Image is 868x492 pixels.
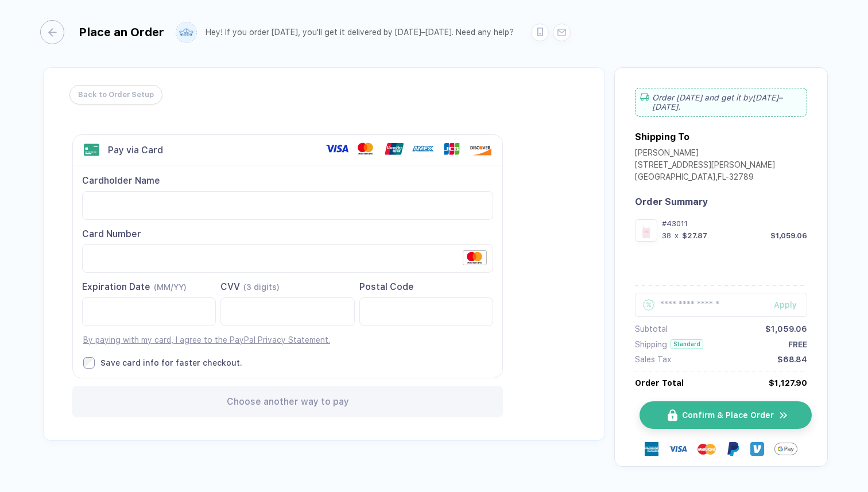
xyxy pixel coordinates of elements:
div: Place an Order [79,25,164,39]
div: [STREET_ADDRESS][PERSON_NAME] [635,160,775,172]
span: Choose another way to pay [227,396,349,407]
iframe: Secure Credit Card Frame - Credit Card Number [92,245,483,272]
div: [PERSON_NAME] [635,148,775,160]
iframe: Secure Credit Card Frame - Postal Code [369,298,483,326]
div: Expiration Date [82,281,216,293]
div: $27.87 [682,231,707,240]
input: Save card info for faster checkout. [83,357,95,369]
div: $1,059.06 [765,324,807,334]
div: Apply [774,300,807,309]
img: icon [778,410,789,421]
div: [GEOGRAPHIC_DATA] , FL - 32789 [635,172,775,184]
div: Choose another way to pay [72,386,503,417]
img: icon [668,409,677,421]
div: Card Number [82,228,493,241]
img: GPay [774,437,797,460]
img: master-card [697,440,716,458]
span: Confirm & Place Order [682,410,774,420]
button: iconConfirm & Place Ordericon [640,401,812,429]
img: express [645,442,658,456]
div: CVV [220,281,354,293]
div: Shipping To [635,131,689,142]
div: x [673,231,680,240]
div: Cardholder Name [82,175,493,187]
div: Save card info for faster checkout. [100,358,242,368]
div: 38 [662,231,671,240]
div: Pay via Card [108,145,163,156]
iframe: Secure Credit Card Frame - Cardholder Name [92,192,483,219]
button: Apply [759,293,807,317]
img: user profile [176,22,196,42]
div: Order [DATE] and get it by [DATE]–[DATE] . [635,88,807,117]
div: Order Total [635,378,684,388]
div: $1,059.06 [770,231,807,240]
div: Hey! If you order [DATE], you'll get it delivered by [DATE]–[DATE]. Need any help? [206,28,514,37]
span: Back to Order Setup [78,86,154,104]
a: By paying with my card, I agree to the PayPal Privacy Statement. [83,335,330,344]
span: (MM/YY) [154,282,187,292]
div: Sales Tax [635,355,671,364]
button: Back to Order Setup [69,85,162,104]
div: Order Summary [635,196,807,207]
iframe: Secure Credit Card Frame - Expiration Date [92,298,206,326]
div: Subtotal [635,324,668,334]
div: FREE [788,340,807,349]
div: $68.84 [777,355,807,364]
div: #43011 [662,219,807,228]
div: Shipping [635,340,667,349]
span: (3 digits) [243,282,280,292]
div: $1,127.90 [769,378,807,388]
img: 091edddb-b314-4b71-9c5a-df15448a1307_nt_front_1757460295906.jpg [638,222,654,239]
img: Paypal [726,442,740,456]
img: visa [669,440,687,458]
iframe: Secure Credit Card Frame - CVV [230,298,344,326]
img: Venmo [750,442,764,456]
div: Postal Code [359,281,493,293]
div: Standard [671,339,703,349]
